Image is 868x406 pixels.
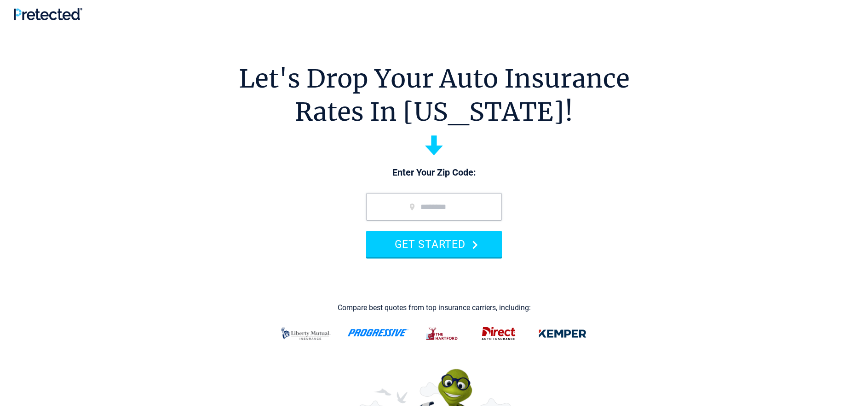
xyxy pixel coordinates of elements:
[532,322,593,346] img: kemper
[347,329,409,336] img: progressive
[239,62,630,129] h1: Let's Drop Your Auto Insurance Rates In [US_STATE]!
[276,322,336,346] img: liberty
[14,8,82,20] img: Pretected Logo
[357,166,511,179] p: Enter Your Zip Code:
[476,322,521,346] img: direct
[366,193,502,221] input: zip code
[420,322,465,346] img: thehartford
[338,304,531,312] div: Compare best quotes from top insurance carriers, including:
[366,231,502,257] button: GET STARTED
